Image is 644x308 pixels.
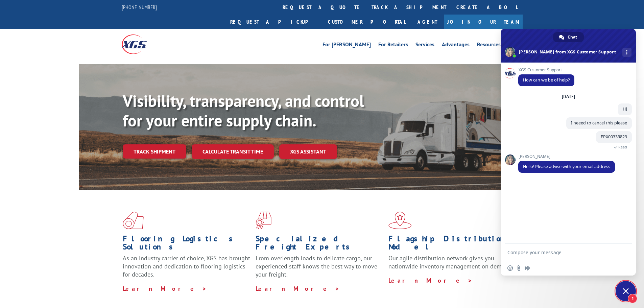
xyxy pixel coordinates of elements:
div: [DATE] [562,95,575,99]
div: Close chat [616,281,636,301]
span: Insert an emoji [507,265,513,271]
a: Resources [477,42,501,49]
a: Learn More > [256,285,340,292]
span: 1 [628,294,637,303]
div: More channels [622,48,631,57]
a: Agent [411,15,444,29]
a: Learn More > [123,285,207,292]
h1: Specialized Freight Experts [256,235,383,254]
a: Calculate transit time [192,144,274,159]
a: Services [415,42,434,49]
span: Our agile distribution network gives you nationwide inventory management on demand. [388,254,513,270]
a: XGS ASSISTANT [279,144,337,159]
a: [PHONE_NUMBER] [122,4,157,10]
span: Send a file [516,265,522,271]
span: XGS Customer Support [518,68,574,72]
a: Learn More > [388,277,473,284]
p: From overlength loads to delicate cargo, our experienced staff knows the best way to move your fr... [256,254,383,284]
span: [PERSON_NAME] [518,154,615,159]
textarea: Compose your message... [507,250,614,256]
span: FPX00333829 [601,134,627,140]
span: Audio message [525,265,530,271]
a: Track shipment [123,144,186,159]
div: Chat [553,32,584,42]
a: Advantages [442,42,470,49]
h1: Flooring Logistics Solutions [123,235,251,254]
a: Request a pickup [225,15,323,29]
span: How can we be of help? [523,77,570,83]
a: Join Our Team [444,15,523,29]
img: xgs-icon-flagship-distribution-model-red [388,212,412,229]
a: For Retailers [378,42,408,49]
span: I neeed to cancel this please [571,120,627,126]
span: As an industry carrier of choice, XGS has brought innovation and dedication to flooring logistics... [123,254,250,278]
img: xgs-icon-focused-on-flooring-red [256,212,271,229]
b: Visibility, transparency, and control for your entire supply chain. [123,90,364,131]
a: For [PERSON_NAME] [323,42,371,49]
h1: Flagship Distribution Model [388,235,516,254]
span: Hello! Please advise with your email address [523,164,610,169]
a: Customer Portal [323,15,411,29]
span: Chat [568,32,577,42]
span: HI [623,106,627,112]
span: Read [618,145,627,149]
img: xgs-icon-total-supply-chain-intelligence-red [123,212,144,229]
